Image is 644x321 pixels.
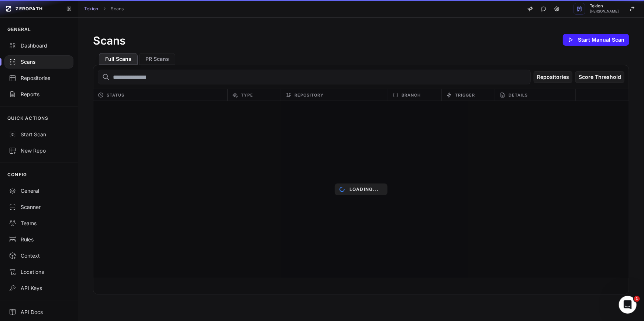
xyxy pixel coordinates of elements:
div: Teams [9,220,69,227]
div: Locations [9,268,69,276]
nav: breadcrumb [84,6,124,12]
span: Type [241,91,253,100]
iframe: Intercom live chat [619,296,637,314]
button: PR Scans [139,53,175,65]
div: New Repo [9,147,69,154]
div: API Keys [9,285,69,292]
div: Context [9,252,69,259]
span: Details [509,91,528,100]
a: ZEROPATH [3,3,60,15]
span: ZEROPATH [16,6,43,12]
div: General [9,187,69,195]
span: Status [107,91,125,100]
span: Trigger [455,91,475,100]
h1: Scans [93,34,125,47]
div: Reports [9,91,69,98]
div: Scans [9,58,69,66]
a: Tekion [84,6,98,12]
a: Scans [111,6,124,12]
span: 1 [634,296,640,302]
span: [PERSON_NAME] [590,10,619,13]
div: Dashboard [9,42,69,49]
p: GENERAL [7,27,31,32]
button: Repositories [534,71,572,83]
p: QUICK ACTIONS [7,115,49,121]
p: Loading... [349,186,379,192]
span: Branch [402,91,421,100]
div: API Docs [9,308,69,316]
button: Start Manual Scan [563,34,629,46]
button: Full Scans [99,53,138,65]
span: Tekion [590,4,619,8]
div: Repositories [9,74,69,82]
span: Repository [295,91,324,100]
button: Score Threshold [575,71,624,83]
div: Start Scan [9,131,69,138]
svg: chevron right, [102,6,107,11]
div: Rules [9,236,69,243]
p: CONFIG [7,172,27,178]
div: Scanner [9,203,69,211]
